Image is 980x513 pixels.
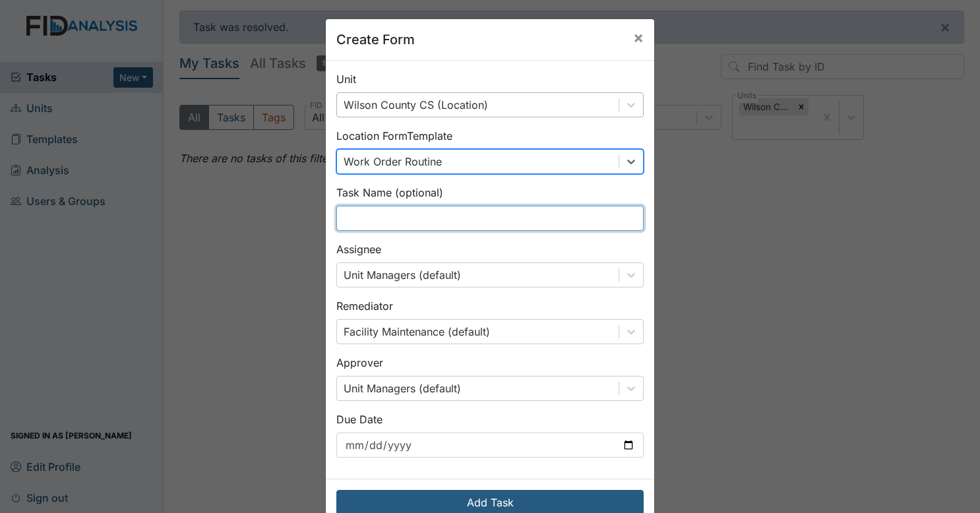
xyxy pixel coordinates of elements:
[336,185,443,200] label: Task Name (optional)
[344,97,488,113] div: Wilson County CS (Location)
[344,324,490,340] div: Facility Maintenance (default)
[336,30,415,49] h5: Create Form
[336,241,381,257] label: Assignee
[344,267,461,283] div: Unit Managers (default)
[336,128,452,144] label: Location Form Template
[344,380,461,396] div: Unit Managers (default)
[336,355,383,371] label: Approver
[336,298,393,314] label: Remediator
[336,411,383,427] label: Due Date
[633,28,644,47] span: ×
[344,154,442,169] div: Work Order Routine
[623,19,654,56] button: Close
[336,71,356,87] label: Unit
